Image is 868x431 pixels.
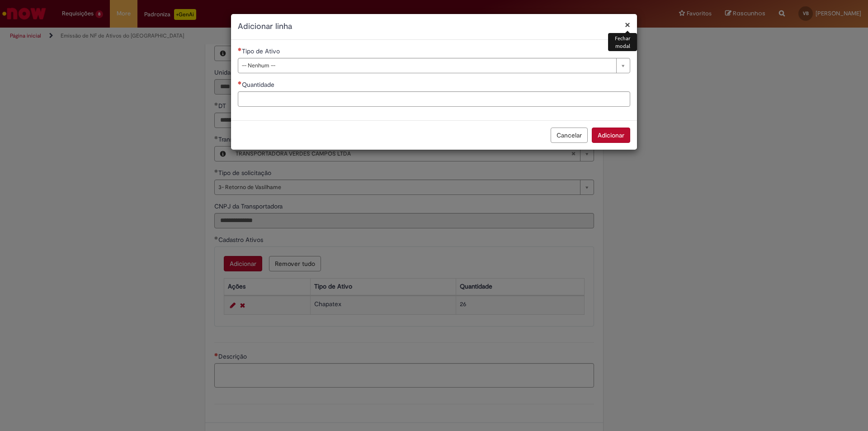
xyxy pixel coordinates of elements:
[238,47,242,51] span: Necessários
[242,47,282,55] span: Tipo de Ativo
[608,33,637,51] div: Fechar modal
[242,58,612,73] span: -- Nenhum --
[238,21,630,33] h2: Adicionar linha
[625,20,630,29] button: Fechar modal
[238,91,630,107] input: Quantidade
[551,128,588,143] button: Cancelar
[592,128,630,143] button: Adicionar
[238,81,242,85] span: Necessários
[242,81,276,89] span: Quantidade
